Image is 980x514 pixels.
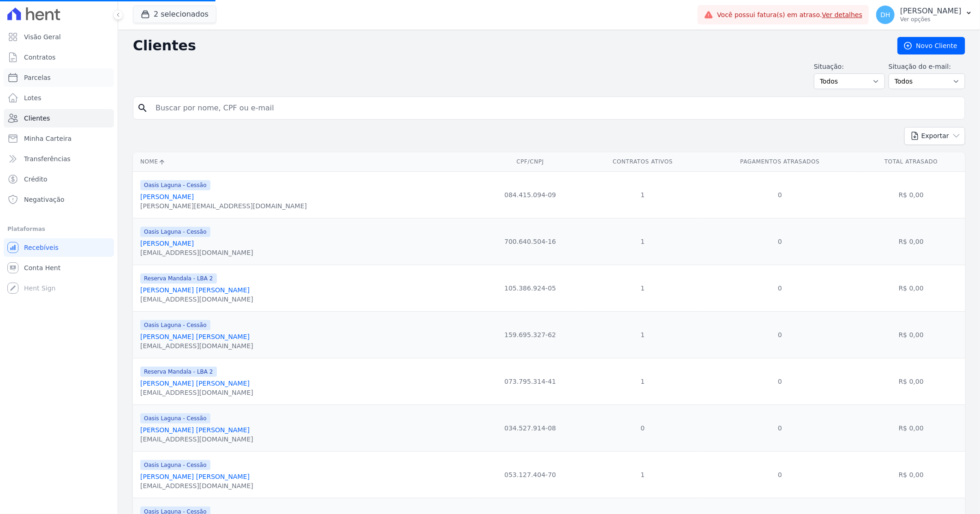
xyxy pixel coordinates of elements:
[478,451,583,498] td: 053.127.404-70
[857,265,965,311] td: R$ 0,00
[857,171,965,218] td: R$ 0,00
[24,53,55,62] span: Contratos
[857,451,965,498] td: R$ 0,00
[137,103,148,114] i: search
[140,248,253,257] div: [EMAIL_ADDRESS][DOMAIN_NAME]
[140,367,217,377] span: Reserva Mandala - LBA 2
[24,243,59,252] span: Recebíveis
[24,175,48,184] span: Crédito
[897,37,965,54] a: Novo Cliente
[140,341,253,351] div: [EMAIL_ADDRESS][DOMAIN_NAME]
[140,388,253,397] div: [EMAIL_ADDRESS][DOMAIN_NAME]
[857,358,965,405] td: R$ 0,00
[140,286,250,294] a: [PERSON_NAME] [PERSON_NAME]
[4,238,114,257] a: Recebíveis
[478,152,583,171] th: CPF/CNPJ
[583,152,703,171] th: Contratos Ativos
[900,6,962,16] p: [PERSON_NAME]
[4,68,114,87] a: Parcelas
[24,263,60,272] span: Conta Hent
[4,170,114,188] a: Crédito
[140,413,210,423] span: Oasis Laguna - Cessão
[24,134,72,143] span: Minha Carteira
[4,129,114,148] a: Minha Carteira
[857,311,965,358] td: R$ 0,00
[478,171,583,218] td: 084.415.094-09
[703,171,857,218] td: 0
[4,109,114,127] a: Clientes
[717,10,862,20] span: Você possui fatura(s) em atraso.
[583,451,703,498] td: 1
[889,62,965,72] label: Situação do e-mail:
[140,380,250,387] a: [PERSON_NAME] [PERSON_NAME]
[140,227,210,237] span: Oasis Laguna - Cessão
[857,152,965,171] th: Total Atrasado
[857,218,965,265] td: R$ 0,00
[857,405,965,451] td: R$ 0,00
[4,28,114,46] a: Visão Geral
[478,265,583,311] td: 105.386.924-05
[24,93,42,103] span: Lotes
[703,451,857,498] td: 0
[24,73,51,82] span: Parcelas
[703,152,857,171] th: Pagamentos Atrasados
[703,358,857,405] td: 0
[140,240,194,247] a: [PERSON_NAME]
[4,48,114,67] a: Contratos
[140,460,210,470] span: Oasis Laguna - Cessão
[703,405,857,451] td: 0
[583,265,703,311] td: 1
[4,150,114,168] a: Transferências
[140,320,210,330] span: Oasis Laguna - Cessão
[4,190,114,209] a: Negativação
[140,273,217,284] span: Reserva Mandala - LBA 2
[583,358,703,405] td: 1
[24,154,71,163] span: Transferências
[150,99,961,117] input: Buscar por nome, CPF ou e-mail
[24,114,50,123] span: Clientes
[24,195,65,204] span: Negativação
[478,311,583,358] td: 159.695.327-62
[24,32,61,42] span: Visão Geral
[140,473,250,480] a: [PERSON_NAME] [PERSON_NAME]
[4,259,114,277] a: Conta Hent
[583,218,703,265] td: 1
[703,265,857,311] td: 0
[140,295,253,304] div: [EMAIL_ADDRESS][DOMAIN_NAME]
[140,180,210,190] span: Oasis Laguna - Cessão
[583,311,703,358] td: 1
[7,224,110,235] div: Plataformas
[814,62,885,72] label: Situação:
[904,127,965,145] button: Exportar
[140,481,253,490] div: [EMAIL_ADDRESS][DOMAIN_NAME]
[478,358,583,405] td: 073.795.314-41
[133,152,478,171] th: Nome
[869,2,980,28] button: DH [PERSON_NAME] Ver opções
[140,435,253,444] div: [EMAIL_ADDRESS][DOMAIN_NAME]
[140,333,250,340] a: [PERSON_NAME] [PERSON_NAME]
[900,16,962,23] p: Ver opções
[703,218,857,265] td: 0
[703,311,857,358] td: 0
[133,6,216,23] button: 2 selecionados
[478,218,583,265] td: 700.640.504-16
[133,37,883,54] h2: Clientes
[583,171,703,218] td: 1
[140,193,194,200] a: [PERSON_NAME]
[140,426,250,434] a: [PERSON_NAME] [PERSON_NAME]
[583,405,703,451] td: 0
[140,201,307,211] div: [PERSON_NAME][EMAIL_ADDRESS][DOMAIN_NAME]
[4,89,114,107] a: Lotes
[478,405,583,451] td: 034.527.914-08
[880,12,890,18] span: DH
[822,11,863,18] a: Ver detalhes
